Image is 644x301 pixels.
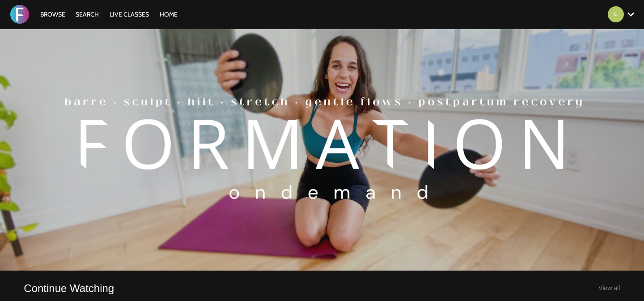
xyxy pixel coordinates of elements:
[155,10,182,18] a: HOME
[10,5,29,24] img: FORMATION
[36,10,182,19] nav: Primary
[71,10,103,18] a: Search
[24,281,114,295] a: Continue Watching
[598,284,620,292] a: View all
[36,10,70,18] a: Browse
[105,10,153,18] a: LIVE CLASSES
